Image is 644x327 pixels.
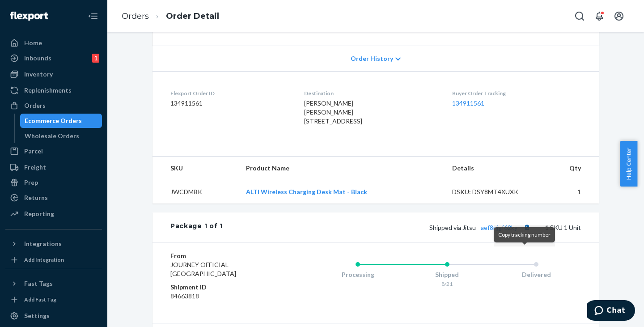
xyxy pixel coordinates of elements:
th: Product Name [239,157,445,180]
a: Inventory [5,67,102,81]
div: Freight [24,163,46,172]
dt: From [170,251,277,260]
div: Settings [24,311,50,320]
a: aef8njgf62ky [481,224,517,231]
div: DSKU: DSY8MT4XUXK [452,187,536,196]
dt: Buyer Order Tracking [452,89,581,97]
div: Reporting [24,209,54,218]
dd: 84663818 [170,292,277,301]
a: Replenishments [5,83,102,98]
div: 1 [92,54,99,63]
a: Add Fast Tag [5,294,102,305]
span: JOURNEY OFFICIAL [GEOGRAPHIC_DATA] [170,261,236,277]
a: Inbounds1 [5,51,102,65]
button: Help Center [620,141,637,187]
div: Orders [24,101,46,110]
a: Prep [5,175,102,190]
a: Parcel [5,144,102,158]
a: Reporting [5,207,102,221]
div: Shipped [402,270,492,279]
button: Open Search Box [571,7,589,25]
dd: 134911561 [170,99,290,108]
a: ALTI Wireless Charging Desk Mat - Black [246,188,367,195]
span: [PERSON_NAME] [PERSON_NAME] [STREET_ADDRESS] [304,99,362,125]
dt: Destination [304,89,437,97]
div: Delivered [491,270,581,279]
ol: breadcrumbs [114,3,226,30]
span: Shipped via Jitsu [429,224,533,231]
div: Returns [24,193,48,202]
button: Close Navigation [84,7,102,25]
button: Fast Tags [5,276,102,291]
div: Inbounds [24,54,51,63]
div: Fast Tags [24,279,53,288]
button: Open account menu [610,7,628,25]
iframe: Opens a widget where you can chat to one of our agents [587,300,635,323]
button: Integrations [5,237,102,251]
div: Add Integration [24,256,64,263]
div: Add Fast Tag [24,296,56,303]
button: Open notifications [590,7,608,25]
a: Orders [122,11,149,21]
div: Inventory [24,70,53,79]
a: Wholesale Orders [20,129,102,143]
span: Copy tracking number [498,231,551,238]
a: Order Detail [166,11,219,21]
a: 134911561 [452,99,484,107]
span: Order History [351,54,393,63]
a: Orders [5,98,102,113]
div: Ecommerce Orders [25,116,82,125]
a: Add Integration [5,255,102,265]
dt: Flexport Order ID [170,89,290,97]
div: Home [24,38,42,47]
div: Parcel [24,147,43,156]
a: Returns [5,191,102,205]
a: Settings [5,309,102,323]
th: SKU [153,157,239,180]
a: Freight [5,160,102,174]
a: Home [5,36,102,50]
div: Prep [24,178,38,187]
td: JWCDMBK [153,180,239,204]
div: Wholesale Orders [25,132,79,140]
div: Replenishments [24,86,72,95]
div: Package 1 of 1 [170,221,223,233]
img: Flexport logo [10,12,48,21]
a: Ecommerce Orders [20,114,102,128]
div: 8/21 [402,280,492,288]
button: Copy tracking number [521,221,533,233]
div: Integrations [24,239,62,248]
div: 1 SKU 1 Unit [223,221,581,233]
div: Processing [313,270,402,279]
dt: Shipment ID [170,283,277,292]
td: 1 [543,180,599,204]
th: Details [445,157,543,180]
th: Qty [543,157,599,180]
